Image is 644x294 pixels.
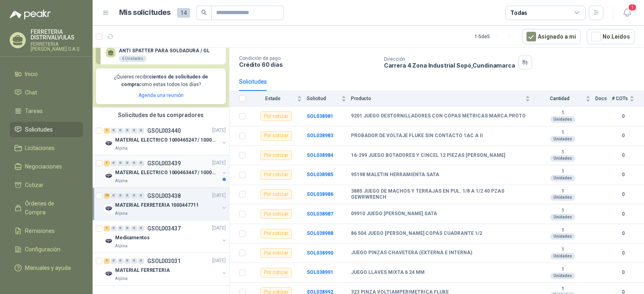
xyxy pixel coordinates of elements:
[124,258,130,264] div: 0
[124,193,130,199] div: 0
[201,10,207,15] span: search
[250,96,295,101] span: Estado
[115,136,215,144] p: MATERIAL ELECTRICO 1000465247 / 1000466995
[104,193,110,199] div: 10
[595,91,612,107] th: Docs
[115,275,128,282] p: Alpina
[307,172,333,177] b: SOL038985
[535,208,590,214] b: 1
[587,29,634,44] button: No Leídos
[535,188,590,195] b: 1
[260,131,292,141] div: Por cotizar
[260,209,292,219] div: Por cotizar
[96,32,226,64] a: Por cotizarSOL058023[DATE] ANTI SPATTER PARA SOLDADURA / GL6 Unidades
[550,253,575,259] div: Unidades
[351,133,483,139] b: PROBADOR DE VOLTAJE FLUKE SIN CONTACTO 1AC A II
[212,127,226,134] p: [DATE]
[307,230,333,236] a: SOL038988
[111,226,117,231] div: 0
[104,126,227,152] a: 1 0 0 0 0 0 GSOL003440[DATE] Company LogoMATERIAL ELECTRICO 1000465247 / 1000466995Alpina
[307,96,340,101] span: Solicitud
[351,269,425,276] b: JUEGO LLAVES MIXTA 6 24 MM
[550,116,575,123] div: Unidades
[212,192,226,199] p: [DATE]
[307,91,351,107] th: Solicitud
[550,233,575,240] div: Unidades
[101,73,221,88] p: ¿Quieres recibir como estas todos los días?
[111,160,117,166] div: 0
[351,91,535,107] th: Producto
[147,128,181,134] p: GSOL003440
[138,128,144,134] div: 0
[25,125,53,134] span: Solicitudes
[115,267,170,274] p: MATERIAL FERRETERIA
[104,204,114,214] img: Company Logo
[104,258,110,264] div: 1
[118,258,124,264] div: 0
[612,269,634,276] b: 0
[10,196,83,220] a: Órdenes de Compra
[351,113,526,119] b: 9201 JUEGO DESTORNILLADORES CON COPAS METRICAS MARCA PROTO
[10,223,83,238] a: Remisiones
[535,130,590,136] b: 1
[104,236,114,246] img: Company Logo
[351,172,439,178] b: 95198 MALETIN HERRAMIENTA SATA
[10,103,83,119] a: Tareas
[612,152,634,159] b: 0
[138,93,184,98] a: Agenda una reunión
[104,269,114,279] img: Company Logo
[612,230,634,237] b: 0
[612,113,634,120] b: 0
[307,152,333,158] b: SOL038984
[212,224,226,232] p: [DATE]
[239,61,378,68] p: Crédito 60 días
[25,70,38,78] span: Inicio
[124,128,130,134] div: 0
[131,193,137,199] div: 0
[260,189,292,199] div: Por cotizar
[535,169,590,175] b: 1
[550,194,575,201] div: Unidades
[535,149,590,156] b: 1
[25,162,62,171] span: Negociaciones
[93,107,229,123] div: Solicitudes de tus compradores
[118,193,124,199] div: 0
[104,224,227,249] a: 1 0 0 0 0 0 GSOL003437[DATE] Company LogoMedicamentosAlpina
[10,10,51,19] img: Logo peakr
[115,243,128,249] p: Alpina
[115,210,128,217] p: Alpina
[612,132,634,140] b: 0
[104,171,114,181] img: Company Logo
[104,139,114,148] img: Company Logo
[260,248,292,258] div: Por cotizar
[612,210,634,218] b: 0
[307,133,333,138] a: SOL038983
[119,56,147,62] div: 6 Unidades
[131,128,137,134] div: 0
[147,160,181,166] p: GSOL003439
[124,226,130,231] div: 0
[25,226,55,235] span: Remisiones
[307,250,333,256] b: SOL038990
[115,234,150,242] p: Medicamentos
[147,226,181,231] p: GSOL003437
[115,201,198,209] p: MATERIAL FERRETERIA 1000447711
[138,193,144,199] div: 0
[239,56,378,61] p: Condición de pago
[307,113,333,119] b: SOL038981
[535,91,595,107] th: Cantidad
[104,191,227,217] a: 10 0 0 0 0 0 GSOL003438[DATE] Company LogoMATERIAL FERRETERIA 1000447711Alpina
[131,226,137,231] div: 0
[115,169,215,177] p: MATERIAL ELECTRICO 1000463447 / 1000465800
[111,258,117,264] div: 0
[351,152,505,159] b: 16-299 JUEGO BOTADORES Y CINCEL 12 PIEZAS [PERSON_NAME]
[535,96,584,101] span: Cantidad
[25,181,43,189] span: Cotizar
[104,256,227,282] a: 1 0 0 0 0 0 GSOL003031[DATE] Company LogoMATERIAL FERRETERIAAlpina
[25,263,71,272] span: Manuales y ayuda
[510,8,527,17] div: Todas
[351,96,524,101] span: Producto
[10,242,83,257] a: Configuración
[104,158,227,184] a: 1 0 0 0 0 0 GSOL003439[DATE] Company LogoMATERIAL ELECTRICO 1000463447 / 1000465800Alpina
